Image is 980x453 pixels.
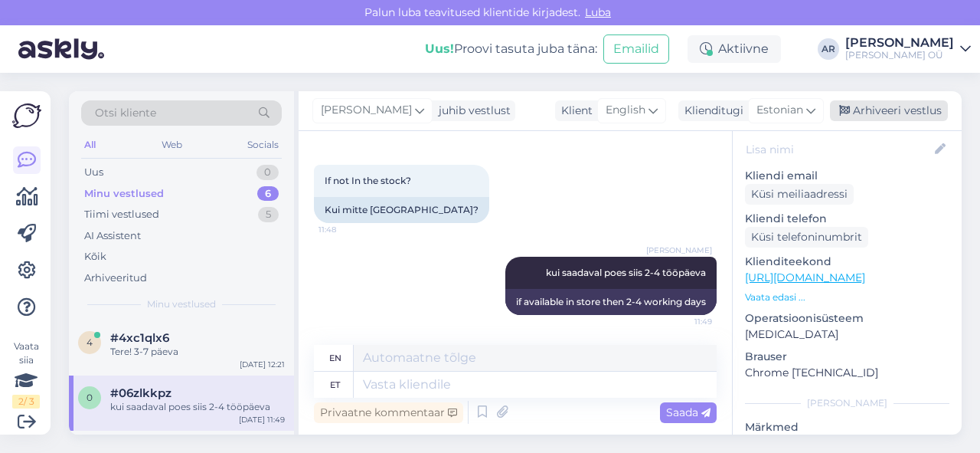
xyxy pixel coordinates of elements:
div: Web [158,135,185,155]
span: kui saadaval poes siis 2-4 tööpäeva [546,267,706,278]
div: 0 [256,165,279,180]
span: Saada [666,405,710,419]
span: 11:49 [655,316,712,327]
span: 4 [87,336,93,348]
button: Emailid [603,34,669,64]
div: All [81,135,99,155]
p: Operatsioonisüsteem [745,310,949,327]
div: if available in store then 2-4 working days [505,289,717,315]
img: Askly Logo [12,103,41,128]
a: [PERSON_NAME][PERSON_NAME] OÜ [845,37,971,61]
div: en [329,345,341,371]
span: Minu vestlused [147,297,216,311]
span: 11:48 [318,224,376,235]
b: Uus! [425,41,454,56]
div: Tiimi vestlused [84,207,159,222]
div: Kui mitte [GEOGRAPHIC_DATA]? [314,197,489,223]
div: kui saadaval poes siis 2-4 tööpäeva [110,400,285,414]
div: [DATE] 11:49 [239,414,285,425]
span: Otsi kliente [95,105,156,121]
span: Estonian [756,102,803,119]
div: [DATE] 12:21 [240,359,285,370]
div: juhib vestlust [433,103,511,119]
div: 5 [258,207,279,222]
span: [PERSON_NAME] [646,245,712,256]
div: Socials [244,135,282,155]
span: English [606,102,645,119]
div: Klient [555,103,593,119]
p: Kliendi telefon [745,211,949,227]
div: 2 / 3 [12,395,40,409]
div: Minu vestlused [84,186,164,202]
div: Proovi tasuta juba täna: [425,40,597,58]
p: Vaata edasi ... [745,291,949,304]
span: Luba [580,5,616,19]
div: Privaatne kommentaar [314,402,463,423]
span: #4xc1qlx6 [110,331,169,345]
div: et [330,372,340,398]
a: [URL][DOMAIN_NAME] [745,271,865,284]
p: Brauser [745,349,949,365]
div: Arhiveeritud [84,271,147,286]
div: AI Assistent [84,228,141,244]
div: [PERSON_NAME] [745,396,949,410]
div: Tere! 3-7 päeva [110,345,285,359]
div: Kõik [84,249,106,264]
div: Aktiivne [688,35,781,63]
p: Märkmed [745,419,949,435]
div: Klienditugi [678,103,743,119]
p: Chrome [TECHNICAL_ID] [745,365,949,381]
div: [PERSON_NAME] [845,37,954,49]
div: Arhiveeri vestlus [830,100,948,121]
span: 0 [87,392,93,403]
p: Klienditeekond [745,254,949,270]
div: 6 [257,186,279,202]
span: [PERSON_NAME] [321,102,412,119]
div: Küsi meiliaadressi [745,184,854,205]
span: #06zlkkpz [110,386,171,400]
div: Uus [84,165,103,180]
p: Kliendi email [745,168,949,184]
p: [MEDICAL_DATA] [745,327,949,343]
div: [PERSON_NAME] OÜ [845,49,954,61]
div: Küsi telefoninumbrit [745,227,868,248]
span: If not In the stock? [325,175,411,186]
input: Lisa nimi [746,141,932,158]
div: Vaata siia [12,340,40,409]
div: AR [818,38,839,60]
